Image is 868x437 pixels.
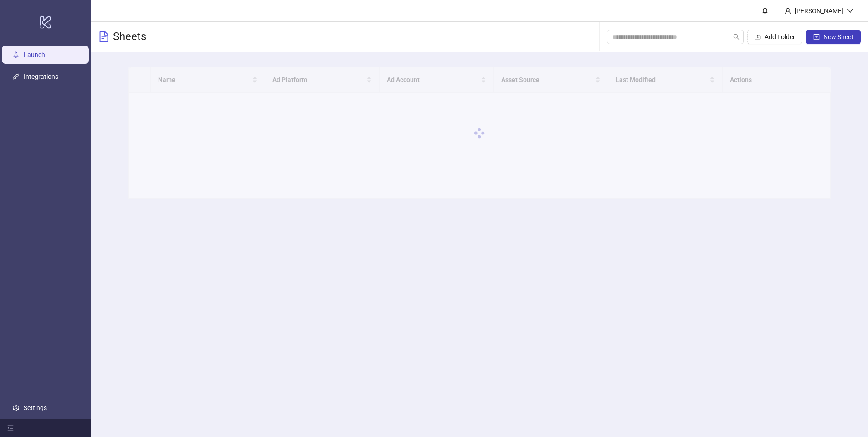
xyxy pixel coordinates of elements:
[733,34,740,40] span: search
[7,425,14,431] span: menu-fold
[113,30,146,44] h3: Sheets
[762,7,768,14] span: bell
[813,34,820,40] span: plus-square
[24,404,47,411] a: Settings
[806,30,861,44] button: New Sheet
[747,30,802,44] button: Add Folder
[847,8,853,14] span: down
[765,33,795,41] span: Add Folder
[755,34,761,40] span: folder-add
[98,31,109,42] span: file-text
[24,73,58,80] a: Integrations
[24,51,45,58] a: Launch
[785,8,791,14] span: user
[823,33,853,41] span: New Sheet
[791,6,847,16] div: [PERSON_NAME]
